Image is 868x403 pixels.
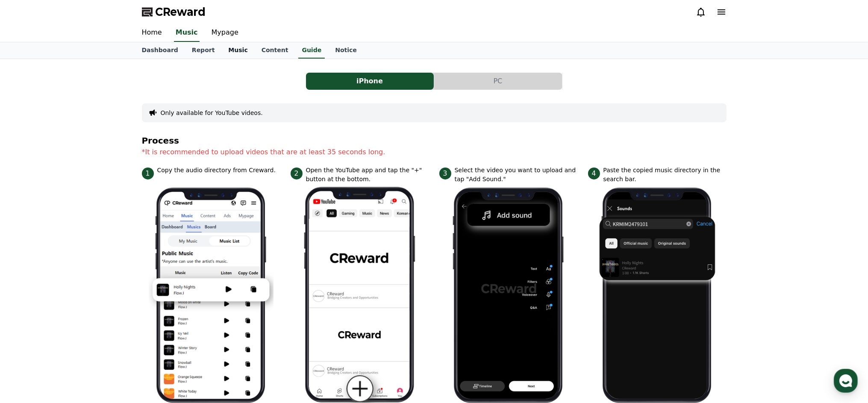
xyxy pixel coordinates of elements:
p: Open the YouTube app and tap the "+" button at the bottom. [306,166,429,184]
span: 4 [588,168,600,179]
h4: Process [142,136,727,145]
p: Copy the audio directory from Creward. [157,166,276,175]
button: Only available for YouTube videos. [161,109,263,117]
a: PC [434,73,562,90]
span: Settings [127,284,147,291]
button: iPhone [306,73,434,90]
a: Home [3,271,56,292]
a: iPhone [306,73,434,90]
span: 2 [291,168,303,179]
a: Messages [56,271,110,292]
a: CReward [142,5,206,19]
span: 3 [439,168,451,179]
span: Messages [71,284,96,291]
span: CReward [156,5,206,19]
a: Music [221,42,254,59]
a: Dashboard [135,42,185,59]
a: Guide [298,42,325,59]
span: Home [22,284,37,291]
a: Settings [110,271,164,292]
a: Notice [328,42,364,59]
a: Report [185,42,222,59]
button: PC [434,73,562,90]
p: Select the video you want to upload and tap "Add Sound." [455,166,578,184]
p: *It is recommended to upload videos that are at least 35 seconds long. [142,147,727,157]
a: Home [135,24,169,42]
p: Paste the copied music directory in the search bar. [603,166,727,184]
a: Music [174,24,200,42]
a: Mypage [205,24,245,42]
span: 1 [142,168,154,179]
a: Content [255,42,295,59]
